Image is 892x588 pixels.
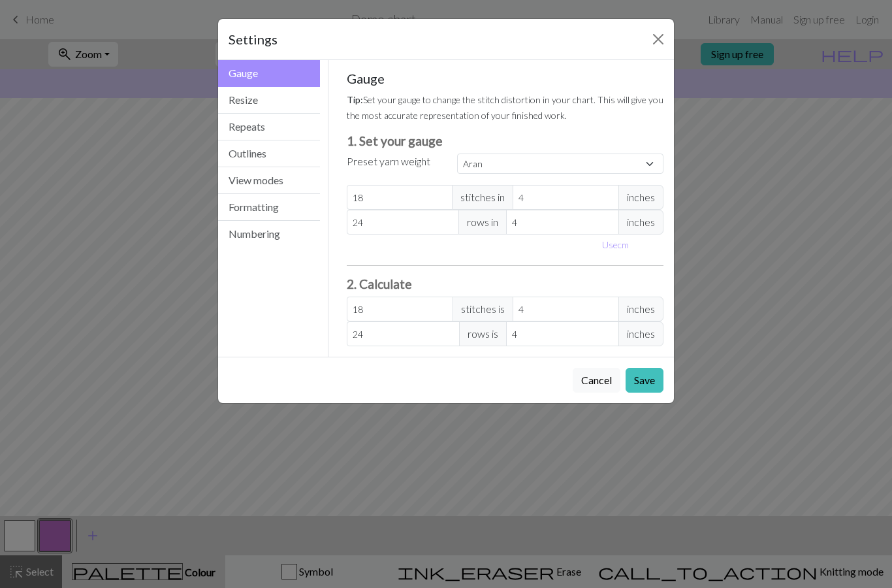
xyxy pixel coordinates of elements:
[218,60,320,87] button: Gauge
[596,235,635,255] button: Usecm
[648,29,669,50] button: Close
[453,297,513,321] span: stitches is
[458,210,507,235] span: rows in
[218,194,320,221] button: Formatting
[218,114,320,140] button: Repeats
[347,71,664,86] h5: Gauge
[229,29,278,49] h5: Settings
[618,321,663,346] span: inches
[347,133,664,148] h3: 1. Set your gauge
[618,185,663,210] span: inches
[218,221,320,247] button: Numbering
[626,368,663,393] button: Save
[218,87,320,114] button: Resize
[459,321,507,346] span: rows is
[347,154,430,169] label: Preset yarn weight
[347,94,363,105] strong: Tip:
[573,368,620,393] button: Cancel
[347,276,664,291] h3: 2. Calculate
[618,210,663,235] span: inches
[452,185,513,210] span: stitches in
[618,297,663,321] span: inches
[218,167,320,194] button: View modes
[218,140,320,167] button: Outlines
[347,94,663,121] small: Set your gauge to change the stitch distortion in your chart. This will give you the most accurat...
